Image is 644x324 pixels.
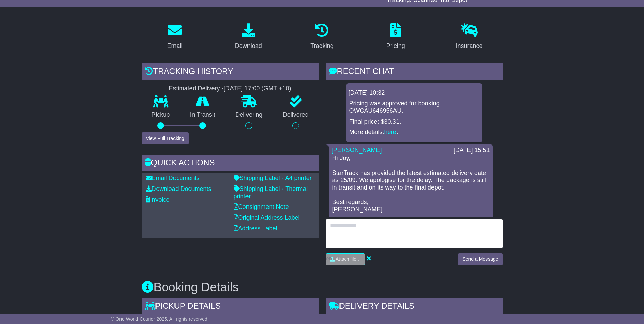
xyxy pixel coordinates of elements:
[456,41,483,51] div: Insurance
[326,63,503,82] div: RECENT CHAT
[349,89,480,97] div: [DATE] 10:32
[142,63,319,82] div: Tracking history
[349,118,479,126] p: Final price: $30.31.
[142,111,180,119] p: Pickup
[326,298,503,316] div: Delivery Details
[452,21,487,53] a: Insurance
[167,41,182,51] div: Email
[458,253,502,265] button: Send a Message
[332,147,382,154] a: [PERSON_NAME]
[235,41,262,51] div: Download
[332,155,489,213] p: Hi Joy, StarTrack has provided the latest estimated delivery date as 25/09. We apologise for the ...
[225,111,273,119] p: Delivering
[386,41,405,51] div: Pricing
[224,85,291,92] div: [DATE] 17:00 (GMT +10)
[231,21,266,53] a: Download
[180,111,225,119] p: In Transit
[142,281,503,294] h3: Booking Details
[142,298,319,316] div: Pickup Details
[234,203,289,210] a: Consignment Note
[146,185,211,192] a: Download Documents
[349,129,479,136] p: More details: .
[111,316,209,322] span: © One World Courier 2025. All rights reserved.
[454,147,490,154] div: [DATE] 15:51
[349,100,479,114] p: Pricing was approved for booking OWCAU646956AU.
[142,155,319,173] div: Quick Actions
[163,21,187,53] a: Email
[146,196,170,203] a: Invoice
[273,111,319,119] p: Delivered
[146,175,200,181] a: Email Documents
[306,21,338,53] a: Tracking
[234,185,308,200] a: Shipping Label - Thermal printer
[234,225,277,232] a: Address Label
[234,175,312,181] a: Shipping Label - A4 printer
[384,129,397,136] a: here
[142,132,189,144] button: View Full Tracking
[382,21,409,53] a: Pricing
[310,41,333,51] div: Tracking
[234,214,300,221] a: Original Address Label
[142,85,319,92] div: Estimated Delivery -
